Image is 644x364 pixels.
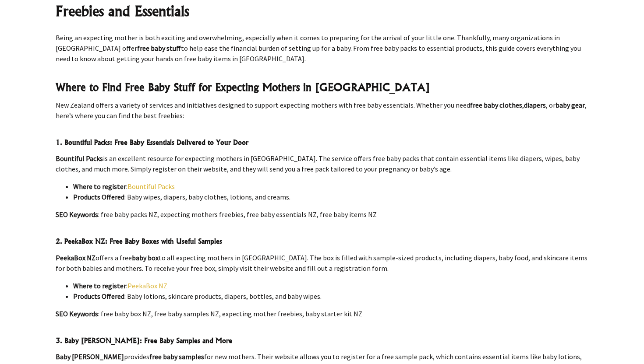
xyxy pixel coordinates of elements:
strong: 1. Bountiful Packs: Free Baby Essentials Delivered to Your Door [56,138,248,147]
strong: Products Offered [73,292,124,301]
strong: SEO Keywords [56,309,98,318]
strong: Where to Find Free Baby Stuff for Expecting Mothers in [GEOGRAPHIC_DATA] [56,80,430,94]
strong: Bountiful Packs [56,154,103,163]
strong: Products Offered [73,192,124,201]
strong: free baby samples [149,352,204,361]
p: New Zealand offers a variety of services and initiatives designed to support expecting mothers wi... [56,100,588,121]
strong: Baby [PERSON_NAME] [56,352,124,361]
li: : [73,181,588,192]
li: : Baby lotions, skincare products, diapers, bottles, and baby wipes. [73,291,588,301]
strong: free baby stuff [137,44,181,52]
strong: 3. Baby [PERSON_NAME]: Free Baby Samples and More [56,336,232,345]
p: is an excellent resource for expecting mothers in [GEOGRAPHIC_DATA]. The service offers free baby... [56,153,588,174]
strong: Where to register [73,281,126,290]
strong: PeekaBox NZ [56,253,96,262]
strong: baby gear [556,101,585,109]
p: offers a free to all expecting mothers in [GEOGRAPHIC_DATA]. The box is filled with sample-sized ... [56,252,588,273]
a: Bountiful Packs [127,182,175,191]
p: : free baby box NZ, free baby samples NZ, expecting mother freebies, baby starter kit NZ [56,308,588,319]
strong: Where to register [73,182,126,191]
strong: baby box [132,253,159,262]
li: : [73,280,588,291]
strong: diapers [524,101,546,109]
p: Being an expecting mother is both exciting and overwhelming, especially when it comes to preparin... [56,32,588,64]
p: : free baby packs NZ, expecting mothers freebies, free baby essentials NZ, free baby items NZ [56,209,588,220]
li: : Baby wipes, diapers, baby clothes, lotions, and creams. [73,192,588,202]
a: PeekaBox NZ [127,281,167,290]
strong: 2. PeekaBox NZ: Free Baby Boxes with Useful Samples [56,237,222,245]
strong: free baby clothes [470,101,522,109]
strong: SEO Keywords [56,210,98,219]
